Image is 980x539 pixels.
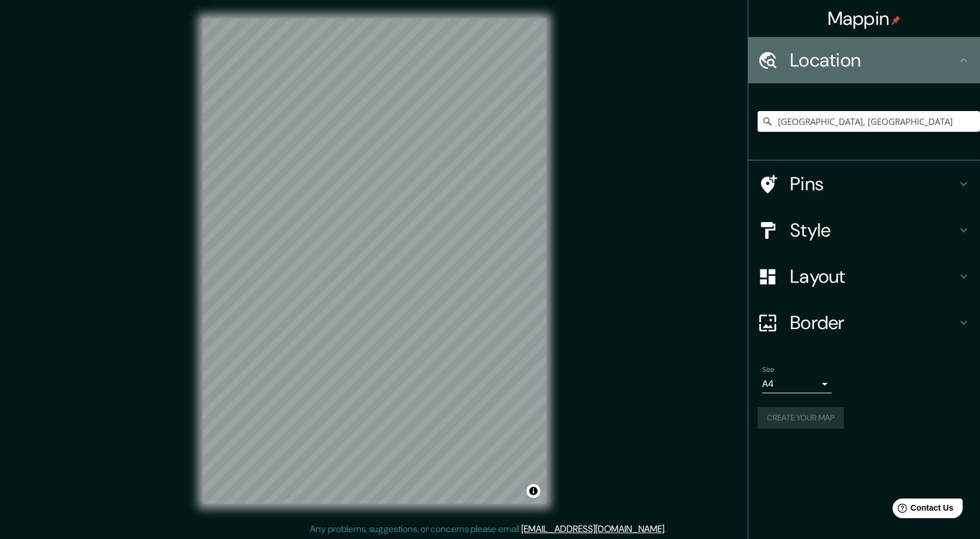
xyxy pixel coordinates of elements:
div: A4 [762,375,832,393]
iframe: Help widget launcher [877,494,967,526]
img: pin-icon.png [891,16,901,25]
div: Pins [748,161,980,207]
div: Location [748,37,980,83]
div: Layout [748,253,980,300]
div: . [666,522,668,536]
h4: Mappin [828,7,901,30]
h4: Pins [790,172,957,195]
h4: Layout [790,265,957,288]
div: . [668,522,670,536]
input: Pick your city or area [758,111,980,132]
h4: Location [790,49,957,72]
button: Toggle attribution [526,484,540,498]
label: Size [762,365,774,375]
h4: Style [790,219,957,242]
div: Border [748,300,980,346]
p: Any problems, suggestions, or concerns please email . [310,522,666,536]
canvas: Map [203,19,546,504]
div: Style [748,207,980,253]
a: [EMAIL_ADDRESS][DOMAIN_NAME] [521,523,664,535]
h4: Border [790,311,957,334]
